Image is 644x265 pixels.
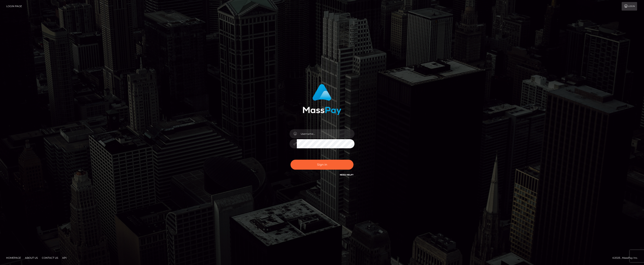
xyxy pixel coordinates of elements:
[40,255,60,261] a: Contact Us
[303,84,341,115] img: MassPay Login
[4,255,23,261] a: Homepage
[297,129,355,138] input: Username...
[23,255,39,261] a: About Us
[61,255,68,261] a: API
[340,173,353,176] a: Need Help?
[291,160,353,170] button: Sign in
[6,2,22,11] a: Login Page
[622,2,637,11] a: Login
[612,256,641,260] div: © 2025 , MassPay Inc.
